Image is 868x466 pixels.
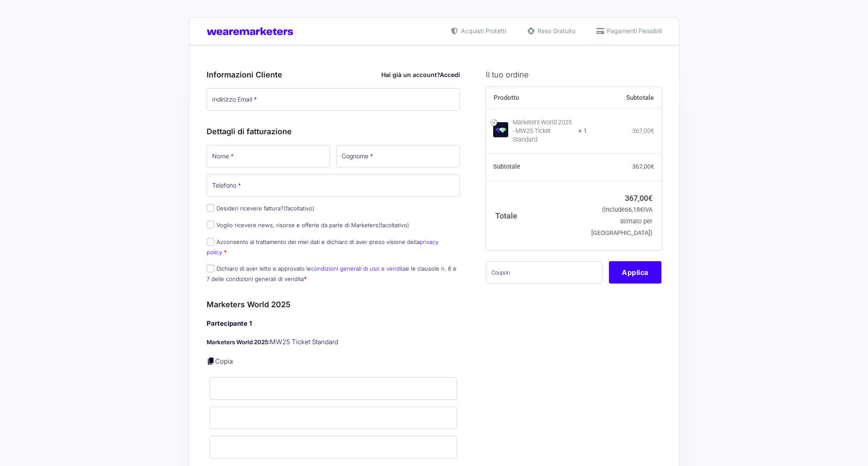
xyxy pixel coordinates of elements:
[440,71,460,78] a: Accedi
[651,127,654,134] span: €
[207,265,214,272] input: Dichiaro di aver letto e approvato lecondizioni generali di uso e venditae le clausole n. 6 e 7 d...
[207,174,460,197] input: Telefono *
[632,163,654,170] bdi: 367,00
[493,122,508,137] img: Marketers World 2025 - MW25 Ticket Standard
[381,70,460,79] div: Hai già un account?
[578,127,587,136] strong: × 1
[207,126,460,137] h3: Dettagli di fatturazione
[336,145,460,167] input: Cognome *
[632,127,654,134] bdi: 367,00
[459,26,506,35] span: Acquisti Protetti
[207,205,315,212] label: Desideri ricevere fattura?
[605,26,662,35] span: Pagamenti Flessibili
[640,206,643,213] span: €
[513,118,573,144] div: Marketers World 2025 - MW25 Ticket Standard
[486,181,587,250] th: Totale
[207,69,460,80] h3: Informazioni Cliente
[625,206,643,213] span: 66,18
[486,69,661,80] h3: Il tuo ordine
[648,194,652,203] span: €
[651,163,654,170] span: €
[311,265,406,272] a: condizioni generali di uso e vendita
[207,204,214,212] input: Desideri ricevere fattura?(facoltativo)
[207,145,331,167] input: Nome *
[207,238,214,246] input: Acconsento al trattamento dei miei dati e dichiaro di aver preso visione dellaprivacy policy
[207,299,460,310] h3: Marketers World 2025
[591,206,652,237] small: (include IVA stimato per [GEOGRAPHIC_DATA])
[207,238,439,255] a: privacy policy
[207,238,439,255] label: Acconsento al trattamento dei miei dati e dichiaro di aver preso visione della
[215,357,233,365] a: Copia
[486,87,587,109] th: Prodotto
[207,88,460,111] input: Indirizzo Email *
[486,154,587,181] th: Subtotale
[207,337,460,347] p: MW25 Ticket Standard
[207,357,215,365] a: Copia i dettagli dell'acquirente
[284,205,315,212] span: (facoltativo)
[207,265,457,282] label: Dichiaro di aver letto e approvato le e le clausole n. 6 e 7 delle condizioni generali di vendita
[207,221,214,228] input: Voglio ricevere news, risorse e offerte da parte di Marketers(facoltativo)
[378,222,409,228] span: (facoltativo)
[609,261,661,284] button: Applica
[535,26,575,35] span: Reso Gratuito
[207,319,460,329] h4: Partecipante 1
[207,222,409,228] label: Voglio ricevere news, risorse e offerte da parte di Marketers
[625,194,652,203] bdi: 367,00
[587,87,662,109] th: Subtotale
[486,261,602,284] input: Coupon
[207,339,270,346] strong: Marketers World 2025:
